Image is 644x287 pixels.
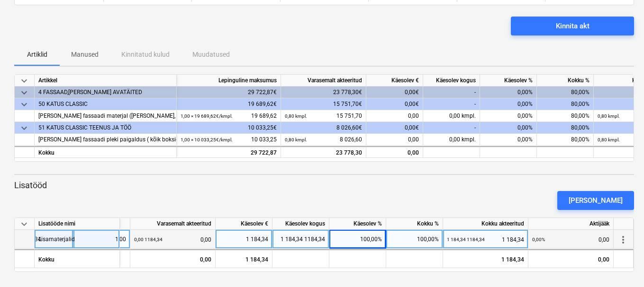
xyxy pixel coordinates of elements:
div: 1 184,34 [219,230,268,249]
div: Lisatööde nimi [35,218,120,230]
div: 0,00€ [366,98,423,110]
div: 4 FASSAAD,[PERSON_NAME] AVATÄITED [38,87,172,98]
span: keyboard_arrow_down [18,75,30,87]
small: 0,00% [532,237,545,242]
div: Varasemalt akteeritud [130,218,216,230]
div: 50 KATUS CLASSIC [38,98,172,110]
small: 1,00 × 10 033,25€ / kmpl. [181,137,233,142]
div: Käesolev kogus [272,218,329,230]
div: Varasemalt akteeritud [281,75,366,87]
p: Manused [71,50,99,60]
div: - [423,98,480,110]
div: 0,00% [480,134,537,146]
div: 100,00% [386,230,443,249]
div: Käesolev € [366,75,423,87]
div: [PERSON_NAME] fassaadi materjal ([PERSON_NAME], [PERSON_NAME], ääre [PERSON_NAME] plekid jms.) [38,110,172,122]
span: keyboard_arrow_down [18,99,30,110]
button: [PERSON_NAME] [557,191,634,210]
small: 1,00 × 19 689,62€ / kmpl. [181,113,233,119]
div: - [423,87,480,98]
div: Aktijääk [528,218,614,230]
button: Kinnita akt [511,17,634,35]
div: 29 722,87 [181,147,277,159]
div: Käesolev % [480,75,537,87]
div: [PERSON_NAME] fassaadi pleki paigaldus ( kõik boksid) [38,134,172,146]
div: 0,00 kmpl. [423,134,480,146]
div: Kokku [35,249,120,268]
div: 1 184,34 [447,230,524,249]
div: 0,00 [130,249,216,268]
div: 0,00% [480,122,537,134]
div: 0,00 kmpl. [423,110,480,122]
div: 1 184,34 [216,249,272,268]
span: keyboard_arrow_down [18,87,30,98]
div: 80,00% [537,134,594,146]
div: 8 026,60 [285,134,362,146]
div: - [423,122,480,134]
p: Artiklid [26,50,48,60]
div: 0,00% [480,98,537,110]
div: Lisamaterjalid [38,230,75,248]
div: Kokku [35,146,177,158]
div: Käesolev kogus [423,75,480,87]
div: Kokku % [537,75,594,87]
small: 0,80 kmpl. [285,137,307,142]
div: 8 026,60€ [281,122,366,134]
div: Kokku akteeritud [443,218,528,230]
div: 19 689,62€ [177,98,281,110]
small: 1 184,34 1184,34 [447,237,485,242]
div: 100,00% [329,230,386,249]
small: 0,80 kmpl. [598,137,620,142]
div: 51 KATUS CLASSIC TEENUS JA TÖÖ [38,122,172,134]
div: 1 184,34 1184,34 [272,230,329,249]
div: 80,00% [537,87,594,98]
div: 15 751,70€ [281,98,366,110]
div: 0,00 [366,110,423,122]
div: 23 778,30€ [281,87,366,98]
small: 0,80 kmpl. [598,113,620,119]
div: Kinnita akt [556,20,590,32]
div: 10 033,25€ [177,122,281,134]
div: 0,00 [532,230,609,249]
div: 0,00 [366,134,423,146]
div: 0,00 [134,230,211,249]
div: 0,00 [528,249,614,268]
div: 0,00% [480,110,537,122]
div: Käesolev % [329,218,386,230]
span: more_vert [617,234,629,245]
div: Käesolev € [216,218,272,230]
div: 80,00% [537,122,594,134]
div: Artikkel [35,75,177,87]
div: 29 722,87€ [177,87,281,98]
div: Lepinguline maksumus [177,75,281,87]
p: Lisatööd [14,180,634,191]
div: [PERSON_NAME] [569,194,623,207]
div: Kokku % [386,218,443,230]
div: 80,00% [537,98,594,110]
div: 15 751,70 [285,110,362,122]
div: 0,00€ [366,122,423,134]
div: 10 033,25 [181,134,277,146]
div: 1 184,34 [443,249,528,268]
div: 80,00% [537,110,594,122]
small: 0,00 1184,34 [134,237,163,242]
span: keyboard_arrow_down [18,218,30,230]
span: keyboard_arrow_down [18,122,30,134]
small: 0,80 kmpl. [285,113,307,119]
div: 23 778,30 [285,147,362,159]
div: 0,00€ [366,87,423,98]
div: 0,00 [366,146,423,158]
div: 19 689,62 [181,110,277,122]
div: 0,00% [480,87,537,98]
